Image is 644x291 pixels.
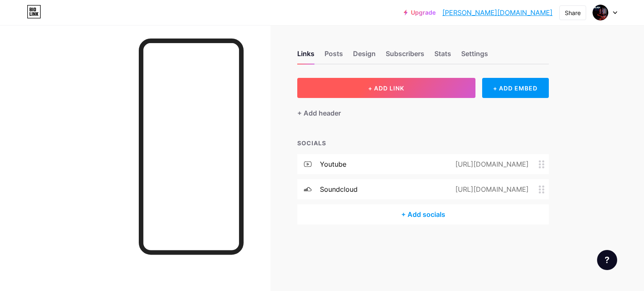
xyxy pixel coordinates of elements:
[404,9,436,16] a: Upgrade
[565,8,581,17] div: Share
[297,204,549,224] div: + Add socials
[297,78,475,98] button: + ADD LINK
[434,49,451,64] div: Stats
[442,8,553,18] a: [PERSON_NAME][DOMAIN_NAME]
[297,49,314,64] div: Links
[353,49,376,64] div: Design
[320,159,346,169] div: youtube
[320,184,358,194] div: soundcloud
[297,108,341,118] div: + Add header
[482,78,549,98] div: + ADD EMBED
[461,49,488,64] div: Settings
[368,85,404,92] span: + ADD LINK
[325,49,343,64] div: Posts
[442,184,539,194] div: [URL][DOMAIN_NAME]
[386,49,424,64] div: Subscribers
[297,139,549,147] div: SOCIALS
[442,159,539,169] div: [URL][DOMAIN_NAME]
[592,5,608,21] img: djblacki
